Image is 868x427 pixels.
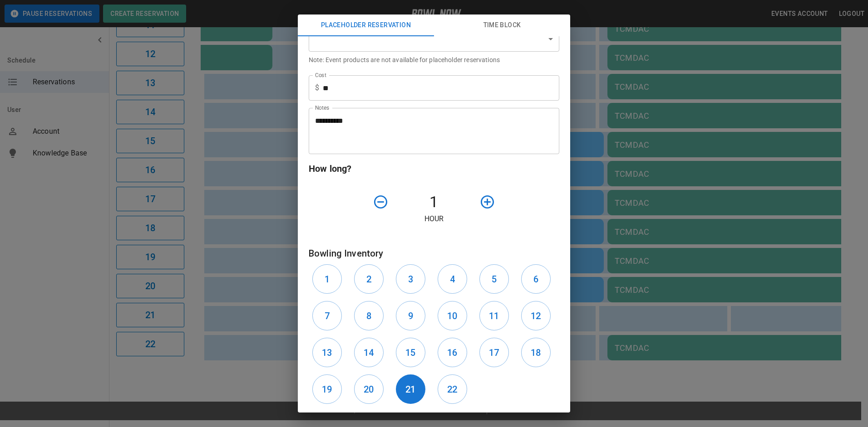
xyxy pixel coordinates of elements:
[489,309,499,323] h6: 11
[531,345,541,360] h6: 18
[322,382,332,397] h6: 19
[325,309,330,323] h6: 7
[438,338,467,367] button: 16
[396,374,425,404] button: 21
[533,272,538,286] h6: 6
[479,338,509,367] button: 17
[366,272,371,286] h6: 2
[479,301,509,330] button: 11
[521,338,551,367] button: 18
[354,338,384,367] button: 14
[309,55,559,64] p: Note: Event products are not available for placeholder reservations
[396,338,425,367] button: 15
[315,82,319,93] p: $
[354,374,384,404] button: 20
[312,338,342,367] button: 13
[408,309,413,323] h6: 9
[521,264,551,294] button: 6
[521,301,551,330] button: 12
[450,272,455,286] h6: 4
[325,272,330,286] h6: 1
[392,193,476,212] h4: 1
[312,374,342,404] button: 19
[447,345,457,360] h6: 16
[447,309,457,323] h6: 10
[322,345,332,360] h6: 13
[438,301,467,330] button: 10
[489,345,499,360] h6: 17
[408,272,413,286] h6: 3
[438,264,467,294] button: 4
[364,382,374,397] h6: 20
[309,26,559,52] div: ​
[531,309,541,323] h6: 12
[312,264,342,294] button: 1
[405,382,415,397] h6: 21
[438,374,467,404] button: 22
[405,345,415,360] h6: 15
[309,246,559,261] h6: Bowling Inventory
[354,301,384,330] button: 8
[354,264,384,294] button: 2
[479,264,509,294] button: 5
[396,264,425,294] button: 3
[309,213,559,224] p: Hour
[364,345,374,360] h6: 14
[434,15,570,36] button: Time Block
[298,15,434,36] button: Placeholder Reservation
[366,309,371,323] h6: 8
[312,301,342,330] button: 7
[447,382,457,397] h6: 22
[396,301,425,330] button: 9
[309,161,559,176] h6: How long?
[492,272,497,286] h6: 5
